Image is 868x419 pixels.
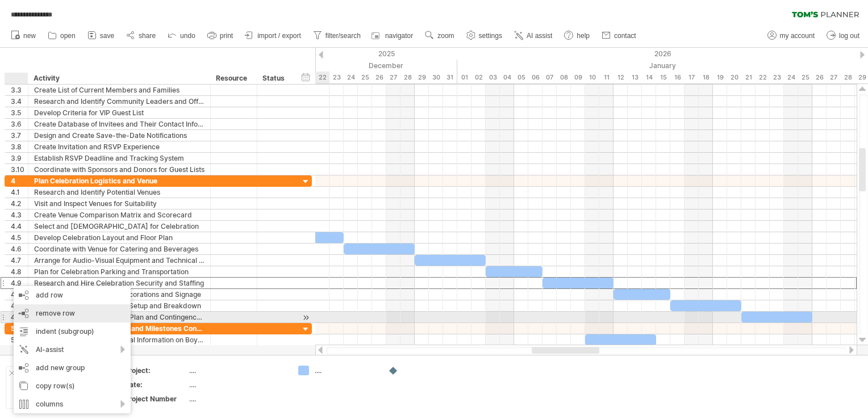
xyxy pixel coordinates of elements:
div: Wednesday, 14 January 2026 [642,72,656,83]
div: Develop Celebration Layout and Floor Plan [34,232,205,243]
div: Wednesday, 28 January 2026 [841,72,855,83]
div: add row [14,286,131,304]
span: share [139,32,156,40]
a: print [205,28,236,43]
a: contact [599,28,640,43]
div: Tuesday, 13 January 2026 [628,72,642,83]
div: Friday, 16 January 2026 [670,72,685,83]
div: Coordinate with Sponsors and Donors for Guest Lists [34,164,205,175]
div: Tuesday, 27 January 2026 [827,72,841,83]
div: Tuesday, 23 December 2025 [329,72,344,83]
div: Sunday, 25 January 2026 [798,72,812,83]
a: import / export [242,28,304,43]
div: Research and Identify Community Leaders and Officials [34,96,205,107]
div: Coordinate with Venue for Catering and Beverages [34,244,205,254]
span: remove row [36,309,75,317]
div: scroll to activity [301,312,311,324]
div: Monday, 22 December 2025 [315,72,329,83]
div: 3.8 [11,141,28,152]
div: 5.1 [11,334,28,345]
div: Thursday, 22 January 2026 [756,72,770,83]
div: .... [189,366,285,375]
div: Sunday, 18 January 2026 [699,72,713,83]
div: Saturday, 10 January 2026 [585,72,599,83]
div: Wednesday, 24 December 2025 [344,72,358,83]
div: 4.12 [11,312,28,322]
div: Saturday, 27 December 2025 [386,72,400,83]
div: Monday, 26 January 2026 [812,72,827,83]
a: navigator [370,28,416,43]
div: .... [315,366,377,375]
span: AI assist [527,32,552,40]
div: Add your own logo [6,366,112,409]
div: Tuesday, 6 January 2026 [528,72,542,83]
div: Saturday, 17 January 2026 [685,72,699,83]
div: Plan for Celebration Parking and Transportation [34,266,205,277]
div: Friday, 9 January 2026 [571,72,585,83]
span: log out [839,32,859,40]
div: 4.8 [11,266,28,277]
div: Thursday, 15 January 2026 [656,72,670,83]
div: Wednesday, 31 December 2025 [443,72,457,83]
span: zoom [437,32,454,40]
div: Thursday, 8 January 2026 [557,72,571,83]
span: contact [614,32,636,40]
div: Design and Create Save-the-Date Notifications [34,130,205,141]
div: 4.10 [11,289,28,300]
div: Plan Celebration Logistics and Venue [34,175,205,186]
span: settings [479,32,502,40]
a: new [8,28,39,43]
div: Establish RSVP Deadline and Tracking System [34,153,205,164]
div: indent (subgroup) [14,322,131,341]
span: new [23,32,36,40]
span: help [577,32,590,40]
span: import / export [257,32,301,40]
div: Create Invitation and RSVP Experience [34,141,205,152]
div: 4.4 [11,221,28,232]
a: settings [464,28,506,43]
div: 4.2 [11,198,28,209]
div: .... [189,380,285,389]
div: 4.5 [11,232,28,243]
div: Create List of Current Members and Families [34,85,205,95]
div: 3.5 [11,107,28,118]
div: 3.4 [11,96,28,107]
span: my account [780,32,815,40]
div: copy row(s) [14,377,131,395]
div: AI-assist [14,341,131,359]
div: Research and Hire Celebration Security and Staffing [34,278,205,288]
div: Wednesday, 7 January 2026 [542,72,557,83]
div: 4.6 [11,244,28,254]
div: Monday, 12 January 2026 [614,72,628,83]
span: print [220,32,233,40]
div: Monday, 19 January 2026 [713,72,727,83]
div: Project: [124,366,187,375]
div: Develop Criteria for VIP Guest List [34,107,205,118]
div: 3.7 [11,130,28,141]
div: Monday, 5 January 2026 [514,72,528,83]
div: Tuesday, 20 January 2026 [727,72,741,83]
div: add new group [14,359,131,377]
div: 4.11 [11,300,28,311]
div: Thursday, 25 December 2025 [358,72,372,83]
a: share [123,28,159,43]
div: Create Venue Comparison Matrix and Scorecard [34,209,205,220]
span: open [60,32,76,40]
a: open [45,28,79,43]
div: Wednesday, 21 January 2026 [741,72,756,83]
a: log out [824,28,863,43]
div: 3.9 [11,153,28,164]
div: 3.6 [11,119,28,129]
div: Friday, 26 December 2025 [372,72,386,83]
a: save [85,28,118,43]
a: help [561,28,593,43]
div: Status [262,73,287,84]
div: 3.10 [11,164,28,175]
div: Saturday, 24 January 2026 [784,72,798,83]
a: my account [765,28,818,43]
div: Sunday, 28 December 2025 [400,72,415,83]
span: filter/search [325,32,361,40]
div: 5 [11,323,28,334]
div: Research and Identify Potential Venues [34,187,205,198]
div: Arrange for Audio-Visual Equipment and Technical Support [34,255,205,266]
